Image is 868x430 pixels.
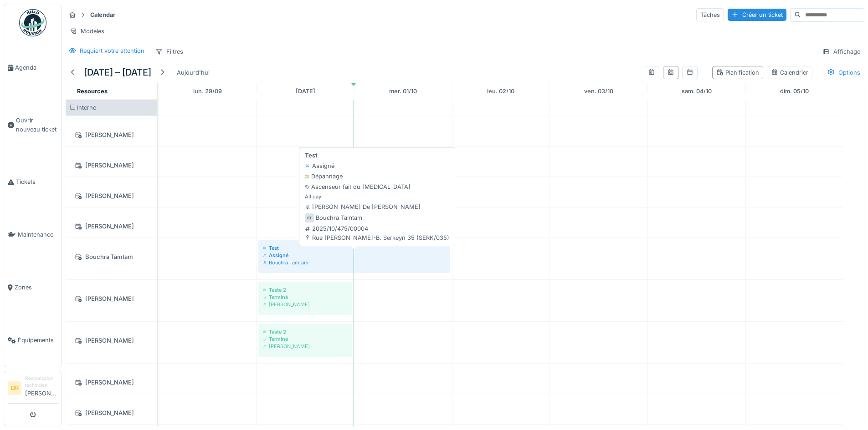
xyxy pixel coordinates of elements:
[77,88,108,95] span: Resources
[4,261,62,314] a: Zones
[72,190,151,202] div: [PERSON_NAME]
[716,68,759,77] div: Planification
[16,116,58,133] span: Ouvrir nouveau ticket
[293,85,318,97] a: 30 septembre 2025
[263,328,348,335] div: Teste 2
[582,85,616,97] a: 3 octobre 2025
[263,259,446,266] div: Bouchra Tamtam
[18,230,58,239] span: Maintenance
[305,172,343,181] div: Dépannage
[80,46,144,55] div: Requiert votre attention
[263,301,348,308] div: [PERSON_NAME]
[728,9,786,21] div: Créer un ticket
[4,41,62,94] a: Agenda
[77,104,96,111] span: Interne
[16,177,58,186] span: Tickets
[263,286,348,293] div: Teste 2
[263,293,348,301] div: Terminé
[305,193,321,201] small: All day
[263,244,446,252] div: Test
[387,85,419,97] a: 1 octobre 2025
[15,283,58,292] span: Zones
[8,381,21,395] li: DR
[305,182,411,191] div: Ascenseur fait du [MEDICAL_DATA]
[173,66,213,79] div: Aujourd'hui
[4,208,62,261] a: Maintenance
[72,221,151,232] div: [PERSON_NAME]
[818,45,864,58] div: Affichage
[696,8,724,21] div: Tâches
[823,66,864,79] div: Options
[72,251,151,263] div: Bouchra Tamtam
[25,375,58,389] div: Responsable technicien
[263,335,348,343] div: Terminé
[305,162,334,170] div: Assigné
[19,9,46,36] img: Badge_color-CXgf-gQk.svg
[771,68,808,77] div: Calendrier
[18,336,58,344] span: Équipements
[316,213,362,222] div: Bouchra Tamtam
[72,293,151,304] div: [PERSON_NAME]
[263,252,446,259] div: Assigné
[191,85,224,97] a: 29 septembre 2025
[72,407,151,419] div: [PERSON_NAME]
[72,377,151,388] div: [PERSON_NAME]
[66,25,108,38] div: Modèles
[151,45,187,58] div: Filtres
[305,213,314,223] div: BT
[305,202,421,211] div: [PERSON_NAME] De [PERSON_NAME]
[72,129,151,141] div: [PERSON_NAME]
[485,85,517,97] a: 2 octobre 2025
[4,314,62,367] a: Équipements
[72,335,151,346] div: [PERSON_NAME]
[305,233,449,242] div: Rue [PERSON_NAME]-B. Serkeyn 35 (SERK/035)
[778,85,811,97] a: 5 octobre 2025
[4,94,62,156] a: Ouvrir nouveau ticket
[15,63,58,72] span: Agenda
[87,10,119,19] strong: Calendar
[25,375,58,401] li: [PERSON_NAME]
[305,224,449,233] div: 2025/10/475/00004
[263,343,348,350] div: [PERSON_NAME]
[84,67,151,78] h5: [DATE] – [DATE]
[4,156,62,208] a: Tickets
[72,160,151,171] div: [PERSON_NAME]
[679,85,714,97] a: 4 octobre 2025
[305,151,318,160] strong: Test
[8,375,58,404] a: DR Responsable technicien[PERSON_NAME]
